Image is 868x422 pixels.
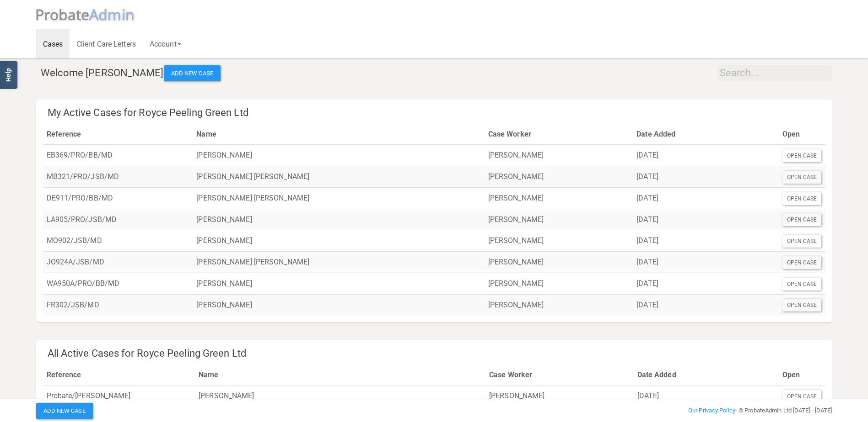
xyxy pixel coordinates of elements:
th: Name [195,364,485,385]
div: Open Case [782,256,822,269]
td: [PERSON_NAME] [PERSON_NAME] [193,166,484,187]
div: Open Case [782,192,822,205]
div: Open Case [782,213,822,226]
td: [DATE] [633,166,778,187]
td: [PERSON_NAME] [485,230,633,252]
td: [DATE] [633,187,778,209]
div: Open Case [782,278,822,290]
td: [DATE] [634,385,779,407]
td: [PERSON_NAME] [485,209,633,230]
a: Client Care Letters [70,29,143,58]
td: [PERSON_NAME] [485,385,634,407]
span: dmin [98,5,134,24]
th: Open [779,364,825,385]
button: Add New Case [164,65,221,82]
th: Name [193,124,484,145]
td: [DATE] [633,145,778,166]
h4: My Active Cases for Royce Peeling Green Ltd [48,107,825,118]
a: Account [143,29,188,58]
td: [PERSON_NAME] [PERSON_NAME] [193,252,484,273]
span: P [35,5,90,24]
td: MB321/PRO/JSB/MD [43,166,193,187]
div: Open Case [782,390,822,403]
td: WA950A/PRO/BB/MD [43,273,193,294]
td: [DATE] [633,252,778,273]
td: DE911/PRO/BB/MD [43,187,193,209]
td: [PERSON_NAME] [485,187,633,209]
td: [PERSON_NAME] [485,252,633,273]
td: [DATE] [633,294,778,315]
a: Cases [36,29,70,58]
td: FR302/JSB/MD [43,294,193,315]
td: [DATE] [633,209,778,230]
th: Reference [43,124,193,145]
h4: Welcome [PERSON_NAME] [41,65,832,82]
td: [PERSON_NAME] [193,273,484,294]
td: [DATE] [633,273,778,294]
th: Case Worker [485,124,633,145]
h4: All Active Cases for Royce Peeling Green Ltd [48,348,825,359]
td: LA905/PRO/JSB/MD [43,209,193,230]
td: Probate/[PERSON_NAME] [43,385,195,407]
td: [PERSON_NAME] [485,145,633,166]
div: Open Case [782,171,822,184]
td: EB369/PRO/BB/MD [43,145,193,166]
th: Date Added [633,124,778,145]
td: [PERSON_NAME] [485,273,633,294]
td: [PERSON_NAME] [193,230,484,252]
div: Open Case [782,149,822,162]
th: Open [779,124,825,145]
div: - © ProbateAdmin Ltd [DATE] - [DATE] [569,405,839,416]
td: [DATE] [633,230,778,252]
th: Date Added [634,364,779,385]
td: [PERSON_NAME] [193,294,484,315]
div: Open Case [782,299,822,311]
span: A [89,5,135,24]
span: robate [44,5,90,24]
td: [PERSON_NAME] [193,209,484,230]
td: JO924A/JSB/MD [43,252,193,273]
td: MO902/JSB/MD [43,230,193,252]
td: [PERSON_NAME] [485,166,633,187]
td: [PERSON_NAME] [485,294,633,315]
td: [PERSON_NAME] [PERSON_NAME] [193,187,484,209]
a: Our Privacy Policy [688,407,735,414]
button: Add New Case [36,403,93,419]
input: Search... [718,65,832,80]
td: [PERSON_NAME] [195,385,485,407]
div: Open Case [782,235,822,248]
th: Reference [43,364,195,385]
th: Case Worker [485,364,634,385]
td: [PERSON_NAME] [193,145,484,166]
